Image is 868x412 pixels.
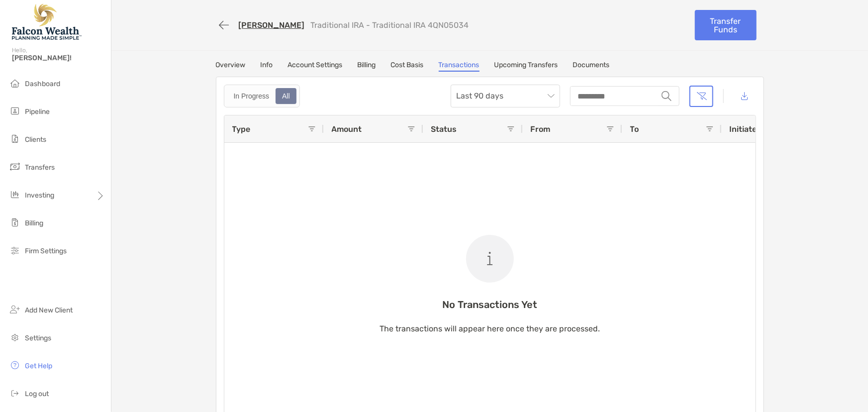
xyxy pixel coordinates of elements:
[224,85,300,107] div: segmented control
[9,189,21,201] img: investing icon
[25,191,54,200] span: Investing
[380,322,600,335] p: The transactions will appear here once they are processed.
[228,89,275,103] div: In Progress
[494,61,558,72] a: Upcoming Transfers
[25,135,46,144] span: Clients
[25,390,49,398] span: Log out
[12,54,105,62] span: [PERSON_NAME]!
[695,10,757,40] a: Transfer Funds
[12,4,82,40] img: Falcon Wealth Planning Logo
[25,362,52,370] span: Get Help
[288,61,343,72] a: Account Settings
[9,216,21,228] img: billing icon
[9,105,21,117] img: pipeline icon
[662,91,672,101] img: input icon
[25,107,50,116] span: Pipeline
[239,20,305,30] a: [PERSON_NAME]
[9,387,21,399] img: logout icon
[9,244,21,256] img: firm-settings icon
[689,86,713,107] button: Clear filters
[439,61,480,72] a: Transactions
[9,161,21,173] img: transfers icon
[216,61,246,72] a: Overview
[9,304,21,315] img: add_new_client icon
[358,61,376,72] a: Billing
[25,80,60,88] span: Dashboard
[380,299,600,311] p: No Transactions Yet
[261,61,273,72] a: Info
[25,334,51,342] span: Settings
[9,133,21,145] img: clients icon
[9,77,21,89] img: dashboard icon
[25,306,73,314] span: Add New Client
[391,61,424,72] a: Cost Basis
[25,163,55,172] span: Transfers
[277,89,295,103] div: All
[25,219,43,227] span: Billing
[457,85,554,107] span: Last 90 days
[573,61,610,72] a: Documents
[311,20,469,30] p: Traditional IRA - Traditional IRA 4QN05034
[9,331,21,343] img: settings icon
[25,247,67,255] span: Firm Settings
[9,359,21,371] img: get-help icon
